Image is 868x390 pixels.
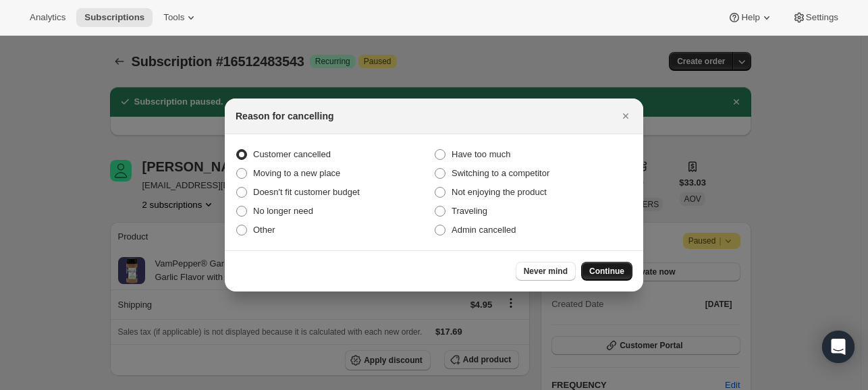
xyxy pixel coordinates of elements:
div: Open Intercom Messenger [822,331,855,363]
button: Tools [155,8,206,27]
span: Traveling [452,206,487,216]
span: Never mind [524,266,568,277]
button: Analytics [22,8,74,27]
span: Customer cancelled [253,149,331,159]
span: Other [253,225,275,235]
h2: Reason for cancelling [236,109,333,123]
button: Settings [784,8,846,27]
span: Have too much [452,149,510,159]
button: Never mind [516,262,576,281]
button: Close [616,107,635,126]
span: Analytics [30,12,65,23]
span: Moving to a new place [253,168,340,178]
span: Tools [163,12,184,23]
button: Help [720,8,781,27]
button: Subscriptions [76,8,153,27]
button: Continue [581,262,632,281]
span: Subscriptions [84,12,144,23]
span: Doesn't fit customer budget [253,187,360,197]
span: Switching to a competitor [452,168,549,178]
span: No longer need [253,206,313,216]
span: Not enjoying the product [452,187,547,197]
span: Help [741,12,759,23]
span: Continue [589,266,624,277]
span: Admin cancelled [452,225,516,235]
span: Settings [806,12,838,23]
